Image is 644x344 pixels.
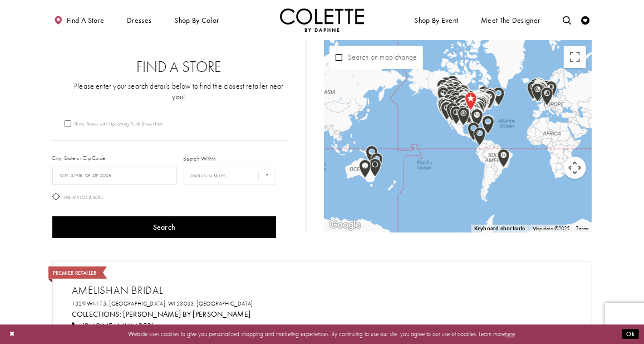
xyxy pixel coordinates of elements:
a: Visit Home Page [280,8,365,32]
a: [PHONE_NUMBER] [72,321,154,332]
select: Radius In Miles [184,167,277,184]
span: Shop by color [173,8,221,32]
a: Check Wishlist [579,8,592,32]
button: Submit Dialog [622,329,639,340]
span: Shop By Event [412,8,460,32]
a: Visit Colette by Daphne page - Opens in new tab [123,309,250,319]
label: City, State or Zip Code [52,154,106,162]
p: Please enter your search details below to find the closest retailer near you! [69,81,289,103]
button: Search [52,216,277,238]
span: Premier Retailer [53,269,96,277]
span: Meet the designer [481,16,540,25]
a: Terms (opens in new tab) [577,225,589,232]
span: Dresses [125,8,154,32]
button: Close Dialog [5,327,19,342]
a: here [505,330,515,338]
span: Dresses [127,16,151,25]
div: Map with store locations [324,40,592,232]
button: Toggle fullscreen view [564,46,586,68]
h2: Amelishan Bridal [72,284,581,297]
img: Google [327,218,363,232]
input: City, State, or ZIP Code [52,167,178,185]
a: Meet the designer [479,8,543,32]
p: Website uses cookies to give you personalized shopping and marketing experiences. By continuing t... [61,328,583,340]
button: Keyboard shortcuts [474,225,525,232]
span: [PHONE_NUMBER] [82,321,154,332]
a: Opens in new tab [72,300,253,307]
span: Map data ©2025 [532,225,570,232]
span: Collections: [72,309,122,319]
a: Find a store [52,8,106,32]
label: Search Within [184,154,217,163]
h2: Find a Store [69,59,289,75]
a: Toggle search [561,8,574,32]
span: Shop By Event [415,16,459,25]
span: Shop by color [174,16,219,25]
button: Map camera controls [564,157,586,179]
img: Colette by Daphne [280,8,365,32]
span: Find a store [67,16,105,25]
a: Open this area in Google Maps (opens a new window) [327,218,363,232]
